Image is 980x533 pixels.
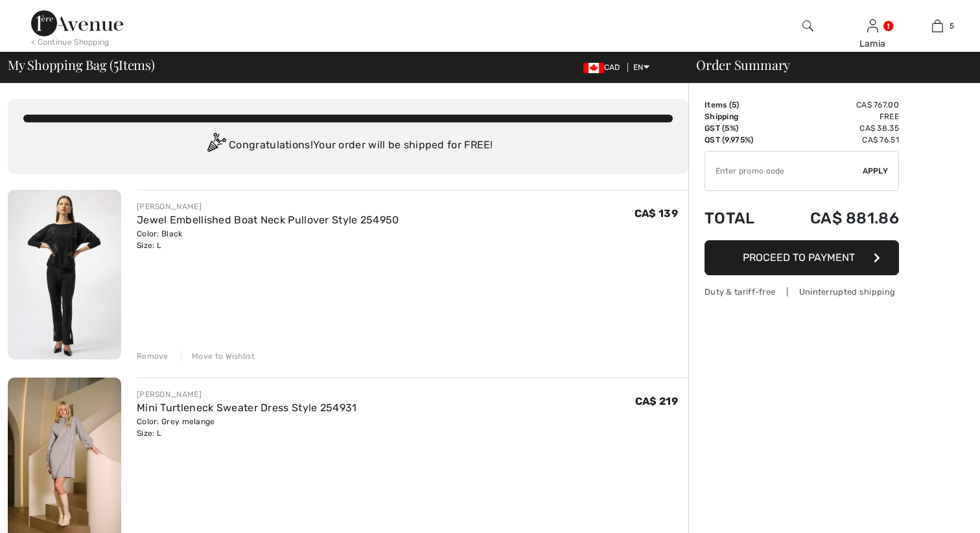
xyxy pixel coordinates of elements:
div: Duty & tariff-free | Uninterrupted shipping [705,286,899,298]
input: Promo code [705,152,863,190]
div: Move to Wishlist [181,350,255,362]
span: 5 [113,55,119,72]
a: Sign In [867,19,878,32]
td: CA$ 881.86 [775,196,899,240]
div: [PERSON_NAME] [137,389,357,400]
div: Remove [137,350,169,362]
td: Free [775,111,899,122]
img: 1ère Avenue [31,10,123,36]
span: 5 [732,100,736,109]
div: < Continue Shopping [31,36,110,48]
span: Apply [863,165,889,177]
td: CA$ 76.51 [775,134,899,146]
div: [PERSON_NAME] [137,201,399,212]
td: QST (9.975%) [705,134,775,146]
img: My Bag [932,18,943,34]
img: My Info [867,18,878,34]
div: Color: Black Size: L [137,228,399,251]
td: Shipping [705,111,775,122]
img: Congratulation2.svg [203,133,229,159]
td: Items ( ) [705,99,775,111]
a: 5 [905,18,969,34]
span: CA$ 219 [635,395,678,407]
a: Mini Turtleneck Sweater Dress Style 254931 [137,402,357,414]
div: Congratulations! Your order will be shipped for FREE! [23,133,673,159]
span: My Shopping Bag ( Items) [8,58,155,71]
td: CA$ 38.35 [775,122,899,134]
div: Order Summary [681,58,972,71]
span: Proceed to Payment [743,251,855,264]
img: Jewel Embellished Boat Neck Pullover Style 254950 [8,190,121,359]
td: Total [705,196,775,240]
span: CA$ 139 [635,207,678,220]
div: Color: Grey melange Size: L [137,416,357,439]
td: GST (5%) [705,122,775,134]
button: Proceed to Payment [705,240,899,275]
img: search the website [802,18,813,34]
span: EN [633,63,649,72]
a: Jewel Embellished Boat Neck Pullover Style 254950 [137,214,399,226]
td: CA$ 767.00 [775,99,899,111]
div: Lamia [841,37,904,51]
span: 5 [950,20,954,32]
img: Canadian Dollar [583,63,604,73]
span: CAD [583,63,625,72]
